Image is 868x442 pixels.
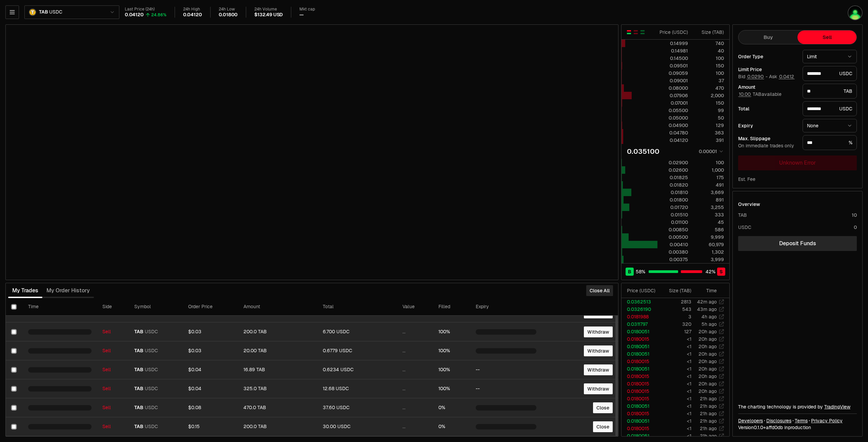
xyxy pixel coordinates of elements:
[323,405,392,411] div: 37.60 USDC
[700,425,717,432] time: 21h ago
[438,405,465,411] div: 0%
[402,424,428,430] div: ...
[660,358,692,365] td: <1
[694,189,724,196] div: 3,669
[470,298,542,316] th: Expiry
[803,84,857,99] div: TAB
[852,212,857,218] div: 10
[660,410,692,417] td: <1
[438,348,465,354] div: 100%
[102,348,123,354] div: Sell
[6,25,618,280] iframe: Financial Chart
[694,100,724,106] div: 150
[660,343,692,350] td: <1
[593,402,613,413] button: Close
[134,348,143,354] span: TAB
[188,329,201,335] span: $0.03
[658,107,688,114] div: 0.05500
[658,85,688,91] div: 0.08000
[738,85,797,89] div: Amount
[397,298,433,316] th: Value
[694,249,724,255] div: 1,302
[102,367,123,373] div: Sell
[627,147,659,156] div: 0.035100
[658,256,688,263] div: 0.00375
[719,268,723,275] span: S
[188,404,201,411] span: $0.08
[658,55,688,62] div: 0.14500
[694,174,724,181] div: 175
[697,299,717,305] time: 42m ago
[738,67,797,72] div: Limit Price
[11,405,17,411] button: Select row
[145,424,158,430] span: USDC
[738,424,857,431] div: Version 0.1.0 + in production
[698,358,717,364] time: 20h ago
[811,417,843,424] a: Privacy Policy
[626,29,632,35] button: Show Buy and Sell Orders
[102,424,123,430] div: Sell
[622,432,660,440] td: 0.0180051
[738,91,751,97] button: 10.00
[658,234,688,240] div: 0.00500
[658,226,688,233] div: 0.00850
[660,395,692,402] td: <1
[694,137,724,144] div: 391
[622,358,660,365] td: 0.0180015
[694,167,724,173] div: 1,000
[700,433,717,439] time: 21h ago
[803,101,857,116] div: USDC
[134,329,143,335] span: TAB
[134,424,143,430] span: TAB
[658,114,688,121] div: 0.05000
[660,380,692,387] td: <1
[698,329,717,335] time: 20h ago
[145,329,158,335] span: USDC
[188,423,200,429] span: $0.15
[738,212,747,218] div: TAB
[243,386,312,392] div: 325.0 TAB
[658,241,688,248] div: 0.00410
[622,328,660,335] td: 0.0180051
[660,365,692,373] td: <1
[125,7,166,12] div: Last Price (24h)
[317,298,397,316] th: Total
[697,287,717,294] div: Time
[694,29,724,36] div: Size ( TAB )
[658,100,688,106] div: 0.07001
[766,424,783,430] span: affd0db63427e3aaa05d63b2d95ab0af378ed258
[584,327,613,337] button: Withdraw
[433,298,470,316] th: Filled
[438,367,465,373] div: 100%
[11,304,17,310] button: Select all
[438,424,465,430] div: 0%
[698,336,717,342] time: 20h ago
[658,62,688,69] div: 0.09501
[11,348,17,354] button: Select row
[622,410,660,417] td: 0.0180015
[470,379,542,398] td: --
[658,182,688,188] div: 0.01820
[738,30,797,44] button: Buy
[238,298,318,316] th: Amount
[243,424,312,430] div: 200.0 TAB
[633,29,638,35] button: Show Sell Orders Only
[145,348,158,354] span: USDC
[622,365,660,373] td: 0.0180051
[243,405,312,411] div: 470.0 TAB
[470,360,542,379] td: --
[666,287,691,294] div: Size ( TAB )
[323,386,392,392] div: 12.68 USDC
[803,66,857,81] div: USDC
[803,50,857,63] button: Limit
[299,7,315,12] div: Mkt cap
[299,12,304,18] div: —
[402,329,428,335] div: ...
[658,29,688,36] div: Price ( USDC )
[438,386,465,392] div: 100%
[738,236,857,251] a: Deposit Funds
[622,343,660,350] td: 0.0180051
[323,424,392,430] div: 30.00 USDC
[660,306,692,313] td: 543
[694,70,724,77] div: 100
